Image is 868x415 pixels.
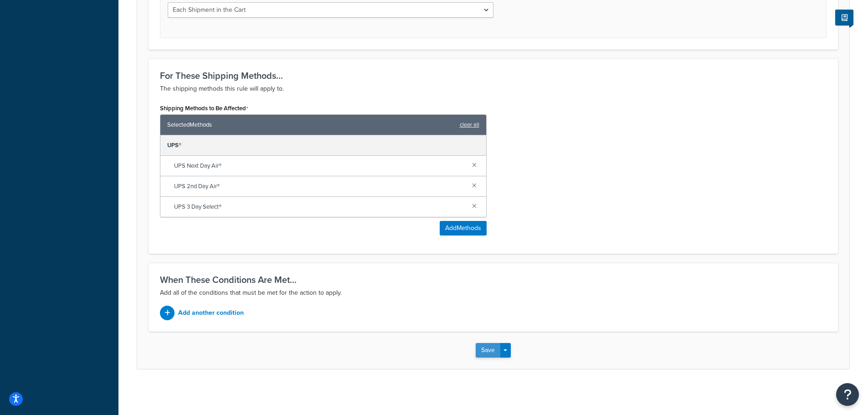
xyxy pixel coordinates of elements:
div: UPS® [160,135,486,156]
span: UPS Next Day Air® [174,159,465,172]
span: UPS 3 Day Select® [174,200,465,213]
p: The shipping methods this rule will apply to. [160,83,827,94]
button: Show Help Docs [835,10,853,26]
button: Save [476,343,500,358]
p: Add all of the conditions that must be met for the action to apply. [160,287,827,298]
button: AddMethods [440,221,487,236]
p: Add another condition [178,307,244,319]
span: Selected Methods [167,118,455,131]
button: Open Resource Center [836,383,859,406]
span: UPS 2nd Day Air® [174,180,465,193]
h3: When These Conditions Are Met... [160,275,827,285]
label: Shipping Methods to Be Affected [160,105,248,112]
a: clear all [460,118,479,131]
h3: For These Shipping Methods... [160,71,827,81]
